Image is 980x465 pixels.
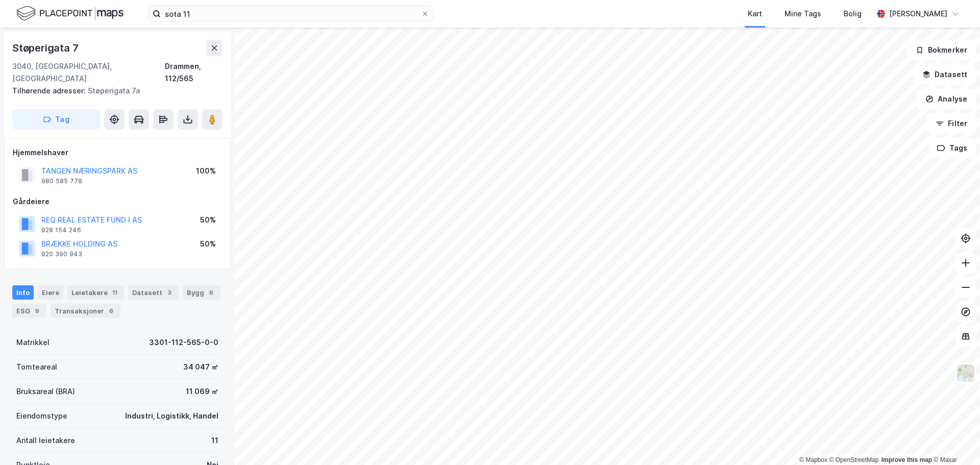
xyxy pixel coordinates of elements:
[106,306,116,316] div: 6
[51,304,120,318] div: Transaksjoner
[16,336,50,349] div: Matrikkel
[164,287,175,298] div: 3
[13,195,222,208] div: Gårdeiere
[929,416,980,465] iframe: Chat Widget
[125,410,218,422] div: Industri, Logistikk, Handel
[200,214,216,226] div: 50%
[956,363,975,383] img: Z
[12,85,214,97] div: Støperigata 7a
[799,456,827,463] a: Mapbox
[785,8,821,20] div: Mine Tags
[917,89,976,109] button: Analyse
[929,416,980,465] div: Kontrollprogram for chat
[16,5,124,22] img: logo.f888ab2527a4732fd821a326f86c7f29.svg
[41,177,82,185] div: 980 585 778
[211,434,218,447] div: 11
[12,109,100,130] button: Tag
[196,165,216,177] div: 100%
[12,285,34,300] div: Info
[110,287,120,298] div: 11
[881,456,932,463] a: Improve this map
[32,306,42,316] div: 9
[183,285,220,300] div: Bygg
[16,385,75,398] div: Bruksareal (BRA)
[200,238,216,250] div: 50%
[927,113,976,134] button: Filter
[829,456,879,463] a: OpenStreetMap
[914,64,976,85] button: Datasett
[41,250,82,258] div: 920 390 943
[12,304,46,318] div: ESG
[183,361,218,373] div: 34 047 ㎡
[165,60,223,85] div: Drammen, 112/565
[67,285,124,300] div: Leietakere
[928,138,976,158] button: Tags
[844,8,862,20] div: Bolig
[748,8,762,20] div: Kart
[889,8,947,20] div: [PERSON_NAME]
[16,434,75,447] div: Antall leietakere
[13,146,222,159] div: Hjemmelshaver
[161,6,421,21] input: Søk på adresse, matrikkel, gårdeiere, leietakere eller personer
[12,86,88,95] span: Tilhørende adresser:
[149,336,218,349] div: 3301-112-565-0-0
[16,361,57,373] div: Tomteareal
[186,385,218,398] div: 11 069 ㎡
[206,287,216,298] div: 6
[38,285,63,300] div: Eiere
[128,285,179,300] div: Datasett
[16,410,67,422] div: Eiendomstype
[907,40,976,60] button: Bokmerker
[12,40,80,56] div: Støperigata 7
[41,226,81,234] div: 928 154 246
[12,60,165,85] div: 3040, [GEOGRAPHIC_DATA], [GEOGRAPHIC_DATA]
